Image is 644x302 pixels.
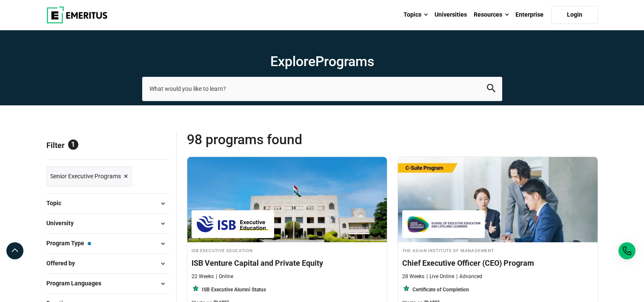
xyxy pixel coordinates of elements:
img: The Asian Institute of Management [406,215,481,234]
img: ISB Executive Education [196,215,270,234]
a: Senior Executive Programs × [46,166,132,186]
span: Program Languages [46,279,108,288]
p: 28 Weeks [402,273,424,280]
button: Offered by [46,257,169,270]
button: Topic [46,197,169,210]
button: University [46,217,169,230]
p: Certificate of Completion [412,286,469,293]
span: Topic [46,198,68,208]
span: Program Type [46,238,91,248]
p: ISB Executive Alumni Status [202,286,266,293]
img: Chief Executive Officer (CEO) Program | Online Leadership Course [398,157,598,242]
span: Programs [315,53,374,70]
a: search [487,86,495,94]
h4: ISB Executive Education [192,247,383,254]
span: Senior Executive Programs [50,171,121,181]
a: Login [551,6,598,24]
img: ISB Venture Capital and Private Equity | Online Finance Course [187,157,387,242]
p: Live Online [426,273,454,280]
button: Program Languages [46,277,169,290]
input: search-page [142,77,502,101]
span: × [124,170,128,183]
h4: ISB Venture Capital and Private Equity [192,258,383,268]
p: 22 Weeks [192,273,214,280]
h1: Explore [142,53,502,70]
span: University [46,218,80,228]
p: Online [216,273,233,280]
h4: Chief Executive Officer (CEO) Program [402,258,593,268]
p: Filter [46,131,169,159]
span: 98 Programs found [187,131,392,148]
p: Advanced [456,273,482,280]
a: Reset all [143,141,169,152]
button: search [487,84,495,94]
button: Program Type [46,237,169,250]
span: Offered by [46,258,82,268]
h4: The Asian Institute of Management [402,247,593,254]
span: 1 [68,139,78,150]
